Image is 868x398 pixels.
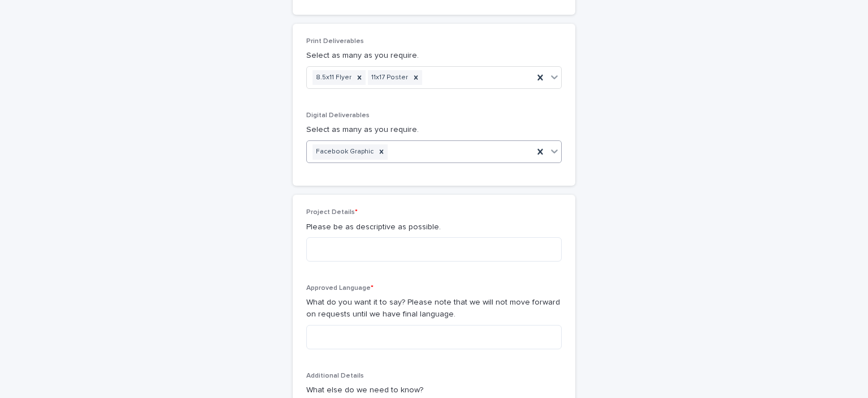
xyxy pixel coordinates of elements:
div: 8.5x11 Flyer [313,70,353,85]
span: Project Details [306,209,358,216]
p: Select as many as you require. [306,50,562,62]
div: Facebook Graphic [313,144,375,160]
span: Additional Details [306,373,364,379]
span: Digital Deliverables [306,112,370,119]
p: What else do we need to know? [306,384,562,396]
p: What do you want it to say? Please note that we will not move forward on requests until we have f... [306,297,562,320]
p: Select as many as you require. [306,124,562,136]
span: Approved Language [306,285,374,292]
div: 11x17 Poster [368,70,410,85]
p: Please be as descriptive as possible. [306,221,562,233]
span: Print Deliverables [306,38,364,45]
